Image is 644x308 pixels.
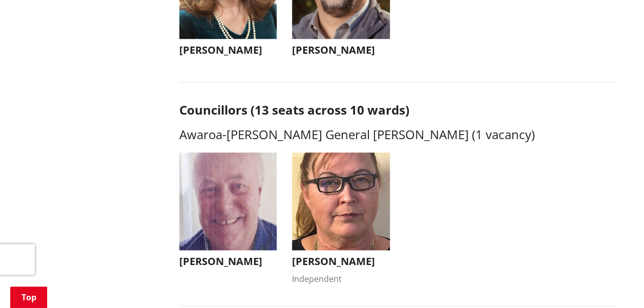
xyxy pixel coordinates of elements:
[179,44,277,56] h3: [PERSON_NAME]
[179,101,409,118] strong: Councillors (13 seats across 10 wards)
[179,152,277,250] img: WO-W-AM__THOMSON_P__xVNpv
[179,255,277,268] h3: [PERSON_NAME]
[292,44,390,56] h3: [PERSON_NAME]
[292,152,390,285] button: [PERSON_NAME] Independent
[597,265,634,302] iframe: Messenger Launcher
[10,287,47,308] a: Top
[179,127,616,142] h3: Awaroa-[PERSON_NAME] General [PERSON_NAME] (1 vacancy)
[292,255,390,268] h3: [PERSON_NAME]
[179,152,277,273] button: [PERSON_NAME]
[292,152,390,250] img: WO-W-AM__RUTHERFORD_A__U4tuY
[292,273,390,285] div: Independent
